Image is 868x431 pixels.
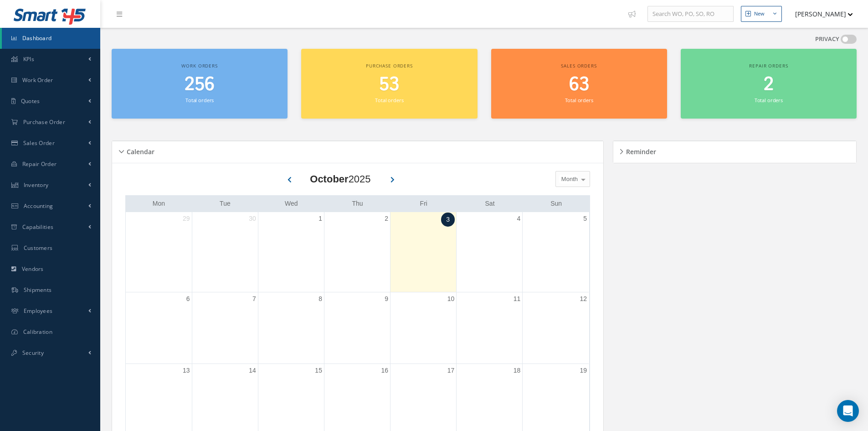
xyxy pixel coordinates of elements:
button: [PERSON_NAME] [786,5,853,23]
a: September 30, 2025 [247,212,258,225]
a: Tuesday [218,198,232,209]
a: Work orders 256 Total orders [112,49,288,119]
h5: Calendar [124,145,154,156]
td: October 2, 2025 [324,212,390,292]
span: 53 [379,72,399,98]
a: October 1, 2025 [317,212,324,225]
span: Month [559,175,578,184]
a: Saturday [483,198,497,209]
span: Purchase Order [23,118,65,126]
span: Work orders [181,62,217,69]
td: September 30, 2025 [192,212,258,292]
a: October 4, 2025 [515,212,523,225]
a: Thursday [350,198,365,209]
a: October 7, 2025 [251,292,258,306]
a: October 2, 2025 [383,212,390,225]
a: September 29, 2025 [181,212,192,225]
a: October 8, 2025 [317,292,324,306]
span: Work Order [22,76,53,84]
a: October 14, 2025 [247,364,258,377]
a: Friday [418,198,429,209]
a: October 19, 2025 [578,364,589,377]
label: PRIVACY [815,35,839,44]
span: Quotes [21,97,40,105]
a: October 16, 2025 [379,364,390,377]
td: September 29, 2025 [126,212,192,292]
span: Sales orders [561,62,596,69]
td: October 1, 2025 [258,212,324,292]
span: Security [22,349,44,357]
td: October 8, 2025 [258,292,324,364]
a: October 3, 2025 [441,213,455,227]
a: October 9, 2025 [383,292,390,306]
span: Accounting [24,202,53,210]
span: Employees [24,307,53,315]
a: October 6, 2025 [185,292,192,306]
td: October 5, 2025 [523,212,589,292]
a: October 11, 2025 [512,292,523,306]
a: Purchase orders 53 Total orders [301,49,477,119]
td: October 10, 2025 [390,292,457,364]
span: Capabilities [22,223,54,231]
div: New [754,10,765,18]
td: October 4, 2025 [457,212,523,292]
span: Dashboard [22,34,52,42]
a: Sales orders 63 Total orders [491,49,667,119]
small: Total orders [375,97,403,104]
input: Search WO, PO, SO, RO [647,6,734,22]
td: October 7, 2025 [192,292,258,364]
small: Total orders [755,97,783,104]
span: Purchase orders [366,62,413,69]
a: October 15, 2025 [313,364,324,377]
div: 2025 [310,171,370,187]
a: October 12, 2025 [578,292,589,306]
span: KPIs [23,55,34,63]
a: October 17, 2025 [446,364,457,377]
span: 63 [569,72,589,98]
td: October 3, 2025 [390,212,457,292]
a: Dashboard [2,28,100,49]
span: Shipments [24,286,52,294]
a: Repair orders 2 Total orders [681,49,857,119]
a: Sunday [549,198,564,209]
td: October 6, 2025 [126,292,192,364]
button: New [741,6,782,22]
span: Repair orders [749,62,788,69]
td: October 11, 2025 [457,292,523,364]
a: Wednesday [283,198,300,209]
a: Monday [151,198,167,209]
span: Calibration [23,328,52,336]
td: October 12, 2025 [523,292,589,364]
span: 2 [764,72,774,98]
td: October 9, 2025 [324,292,390,364]
b: October [310,173,348,185]
span: Inventory [24,181,49,189]
span: 256 [185,72,215,98]
div: Open Intercom Messenger [837,400,859,422]
a: October 18, 2025 [512,364,523,377]
span: Repair Order [22,160,57,168]
h5: Reminder [623,145,656,156]
small: Total orders [185,97,214,104]
span: Customers [24,244,53,252]
span: Vendors [22,265,44,273]
a: October 13, 2025 [181,364,192,377]
small: Total orders [565,97,593,104]
a: October 10, 2025 [446,292,457,306]
span: Sales Order [23,139,55,147]
a: October 5, 2025 [581,212,589,225]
